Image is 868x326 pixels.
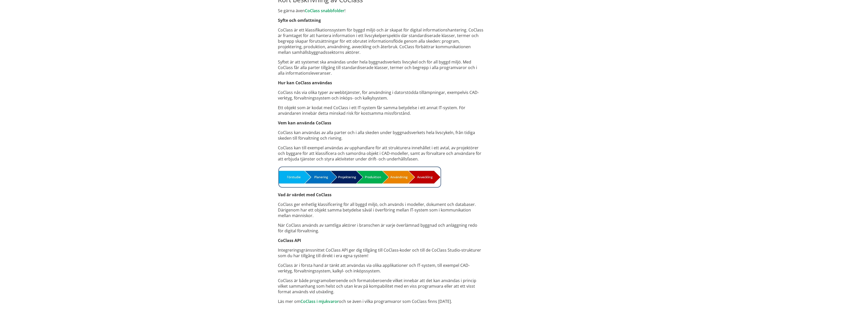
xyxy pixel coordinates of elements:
p: CoClass kan användas av alla parter och i alla skeden under byggnadsverkets hela livscykeln, från... [278,130,483,141]
p: När CoClass används av samtliga aktörer i branschen är varje överlämnad byggnad och anläggning re... [278,222,483,234]
a: CoClass snabbfolder [305,8,344,13]
p: Ett objekt som är kodat med CoClass i ett IT-system får samma betydelse i ett annat IT-system. Fö... [278,105,483,116]
p: CoClass är ett klassifikationssystem för byggd miljö och är skapat för digital informationshanter... [278,27,483,55]
a: CoClass i mjukvaror [301,299,339,304]
strong: Hur kan CoClass användas [278,80,332,86]
p: CoClass är både programoberoende och formatoberoende vilket innebär att det kan användas i princi... [278,278,483,295]
p: Läs mer om och se även i vilka programvaror som CoClass finns [DATE]. [278,299,483,304]
strong: CoClass API [278,238,301,243]
img: Skede_ProcessbildCoClass.jpg [278,166,441,188]
p: CoClass kan till exempel användas av upphandlare för att strukturera innehållet i ett avtal, av p... [278,145,483,162]
p: Syftet är att systemet ska användas under hela byggnadsverkets livscykel och för all byggd miljö.... [278,59,483,76]
p: Se gärna även ! [278,8,483,13]
strong: Syfte och omfattning [278,18,321,23]
p: CoClass nås via olika typer av webbtjänster, för användning i datorstödda tillämpningar, exempelv... [278,90,483,101]
strong: Vem kan använda CoClass [278,120,331,126]
p: CoClass ger enhetlig klassificering för all byggd miljö, och används i modeller, dokument och dat... [278,202,483,218]
p: CoClass är i första hand är tänkt att användas via olika applikationer och IT-system, till exempe... [278,263,483,274]
strong: Vad är värdet med CoClass [278,192,332,198]
p: Integreringsgränssnittet CoClass API ger dig tillgång till CoClass-koder och till de CoClass Stud... [278,247,483,258]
